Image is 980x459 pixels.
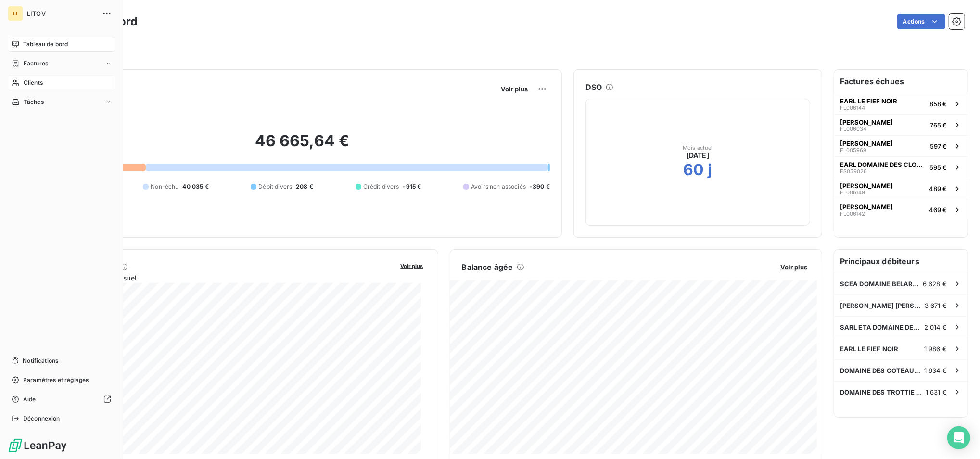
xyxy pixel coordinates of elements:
[840,190,865,195] span: FL006149
[23,376,89,384] span: Paramètres et réglages
[834,70,968,93] h6: Factures échues
[834,250,968,273] h6: Principaux débiteurs
[840,118,893,126] span: [PERSON_NAME]
[840,147,866,153] span: FL005969
[840,323,924,331] span: SARL ETA DOMAINE DES DEUX VALLEES
[924,323,947,331] span: 2 014 €
[840,161,926,168] span: EARL DOMAINE DES CLOSTIERS
[840,388,926,396] span: DOMAINE DES TROTTIERES
[530,182,550,191] span: -390 €
[947,426,970,449] div: Open Intercom Messenger
[834,93,968,114] button: EARL LE FIEF NOIRFL006144858 €
[924,367,947,374] span: 1 634 €
[834,135,968,156] button: [PERSON_NAME]FL005969597 €
[840,203,893,211] span: [PERSON_NAME]
[24,98,44,106] span: Tâches
[840,140,893,147] span: [PERSON_NAME]
[183,182,209,191] span: 40 035 €
[929,206,947,214] span: 469 €
[840,345,899,353] span: EARL LE FIEF NOIR
[834,199,968,220] button: [PERSON_NAME]FL006142469 €
[840,168,867,174] span: FS059026
[683,145,713,151] span: Mois actuel
[780,263,807,271] span: Voir plus
[23,395,36,404] span: Aide
[23,40,68,49] span: Tableau de bord
[501,85,528,93] span: Voir plus
[924,345,947,353] span: 1 986 €
[27,10,96,17] span: LITOV
[54,131,550,160] h2: 46 665,64 €
[54,273,394,283] span: Chiffre d'affaires mensuel
[585,81,602,93] h6: DSO
[834,114,968,135] button: [PERSON_NAME]FL006034765 €
[498,85,531,93] button: Voir plus
[897,14,945,29] button: Actions
[926,388,947,396] span: 1 631 €
[840,302,925,309] span: [PERSON_NAME] [PERSON_NAME]
[471,182,526,191] span: Avoirs non associés
[24,78,43,87] span: Clients
[296,182,313,191] span: 208 €
[151,182,178,191] span: Non-échu
[840,182,893,190] span: [PERSON_NAME]
[363,182,399,191] span: Crédit divers
[401,263,423,269] span: Voir plus
[23,357,58,365] span: Notifications
[923,280,947,288] span: 6 628 €
[834,156,968,178] button: EARL DOMAINE DES CLOSTIERSFS059026595 €
[258,182,292,191] span: Débit divers
[708,160,713,179] h2: j
[8,6,23,21] div: LI
[840,105,865,111] span: FL006144
[398,261,426,270] button: Voir plus
[23,414,60,423] span: Déconnexion
[929,100,947,108] span: 858 €
[777,263,810,271] button: Voir plus
[834,178,968,199] button: [PERSON_NAME]FL006149489 €
[403,182,421,191] span: -915 €
[840,97,897,105] span: EARL LE FIEF NOIR
[840,211,865,217] span: FL006142
[8,392,115,407] a: Aide
[462,261,513,273] h6: Balance âgée
[24,59,48,68] span: Factures
[930,121,947,129] span: 765 €
[687,151,709,160] span: [DATE]
[8,438,67,453] img: Logo LeanPay
[840,126,866,132] span: FL006034
[930,142,947,150] span: 597 €
[929,185,947,192] span: 489 €
[683,160,704,179] h2: 60
[929,164,947,171] span: 595 €
[925,302,947,309] span: 3 671 €
[840,367,924,374] span: DOMAINE DES COTEAUX BLANCS
[840,280,923,288] span: SCEA DOMAINE BELARGUS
